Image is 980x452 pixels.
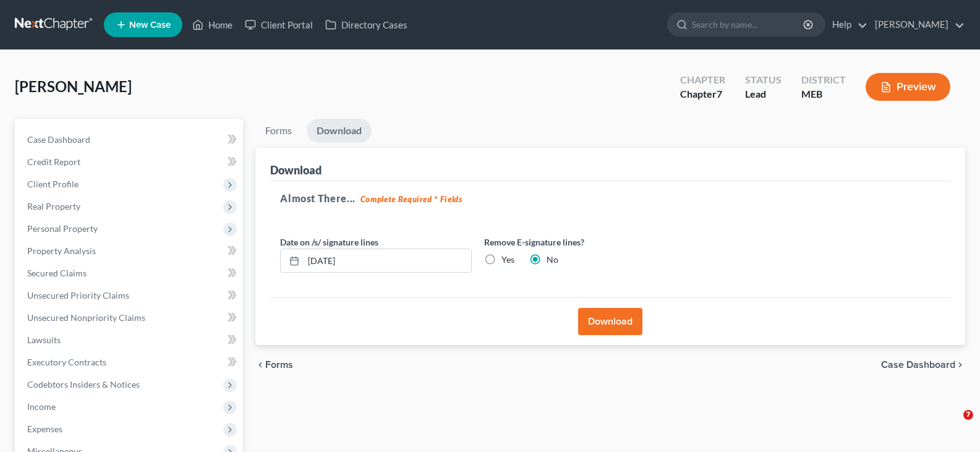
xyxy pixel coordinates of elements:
span: Income [27,401,56,412]
div: Lead [745,87,782,101]
span: Executory Contracts [27,357,106,367]
a: Lawsuits [17,329,243,351]
span: Property Analysis [27,245,96,256]
div: MEB [801,87,846,101]
a: Forms [255,119,302,143]
span: Lawsuits [27,335,61,345]
span: Case Dashboard [881,360,955,370]
a: Unsecured Nonpriority Claims [17,307,243,329]
a: Client Portal [239,14,319,36]
button: Download [578,308,642,335]
span: [PERSON_NAME] [15,77,132,95]
a: Download [307,119,372,143]
label: Remove E-signature lines? [484,236,676,249]
i: chevron_left [255,360,265,370]
span: 7 [963,410,973,420]
a: Secured Claims [17,262,243,284]
span: Client Profile [27,179,79,189]
i: chevron_right [955,360,965,370]
strong: Complete Required * Fields [360,194,462,204]
button: Preview [866,73,950,101]
h5: Almost There... [280,191,940,206]
a: Executory Contracts [17,351,243,373]
span: Secured Claims [27,268,87,278]
a: Home [186,14,239,36]
a: Help [826,14,867,36]
a: Credit Report [17,151,243,173]
span: Personal Property [27,223,98,234]
input: MM/DD/YYYY [304,249,471,273]
span: 7 [717,88,722,100]
label: No [547,254,558,266]
a: Case Dashboard [17,129,243,151]
a: Case Dashboard chevron_right [881,360,965,370]
a: [PERSON_NAME] [869,14,965,36]
label: Date on /s/ signature lines [280,236,378,249]
iframe: Intercom live chat [938,410,968,440]
label: Yes [501,254,514,266]
input: Search by name... [692,13,805,36]
button: chevron_left Forms [255,360,310,370]
span: New Case [129,20,171,30]
div: District [801,73,846,87]
div: Status [745,73,782,87]
span: Unsecured Nonpriority Claims [27,312,145,323]
span: Unsecured Priority Claims [27,290,129,301]
span: Case Dashboard [27,134,90,145]
span: Codebtors Insiders & Notices [27,379,140,390]
span: Forms [265,360,293,370]
span: Real Property [27,201,80,211]
a: Property Analysis [17,240,243,262]
div: Download [270,163,322,177]
a: Unsecured Priority Claims [17,284,243,307]
div: Chapter [680,87,725,101]
span: Credit Report [27,156,80,167]
div: Chapter [680,73,725,87]
span: Expenses [27,424,62,434]
a: Directory Cases [319,14,414,36]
